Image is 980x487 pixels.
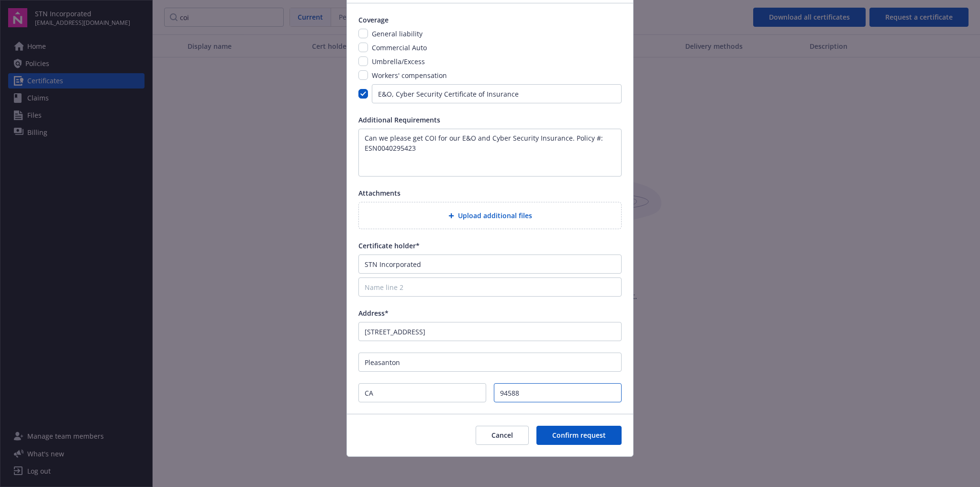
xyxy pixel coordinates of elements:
div: Upload additional files [358,202,622,229]
span: Attachments [358,188,401,198]
button: Cancel [476,426,529,445]
span: Certificate holder* [358,241,420,250]
input: Street [358,322,622,341]
span: Umbrella/Excess [372,57,425,66]
span: Upload additional files [458,210,532,221]
input: State [358,383,486,402]
input: Please list additional required coverage here [372,84,622,103]
input: Name line 1 [358,255,622,274]
span: Commercial Auto [372,43,427,52]
span: Workers' compensation [372,71,447,80]
span: Cancel [491,431,513,440]
input: Name line 2 [358,277,622,297]
span: General liability [372,29,423,38]
span: Address* [358,309,389,318]
textarea: Can we please get COI for our E&O and Cyber Security Insurance. Policy #: ESN0040295423 [358,129,622,177]
input: City [358,353,622,372]
span: Confirm request [552,431,606,440]
span: Coverage [358,15,389,24]
button: Confirm request [536,426,622,445]
input: Zip [494,383,622,402]
span: Additional Requirements [358,115,440,124]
